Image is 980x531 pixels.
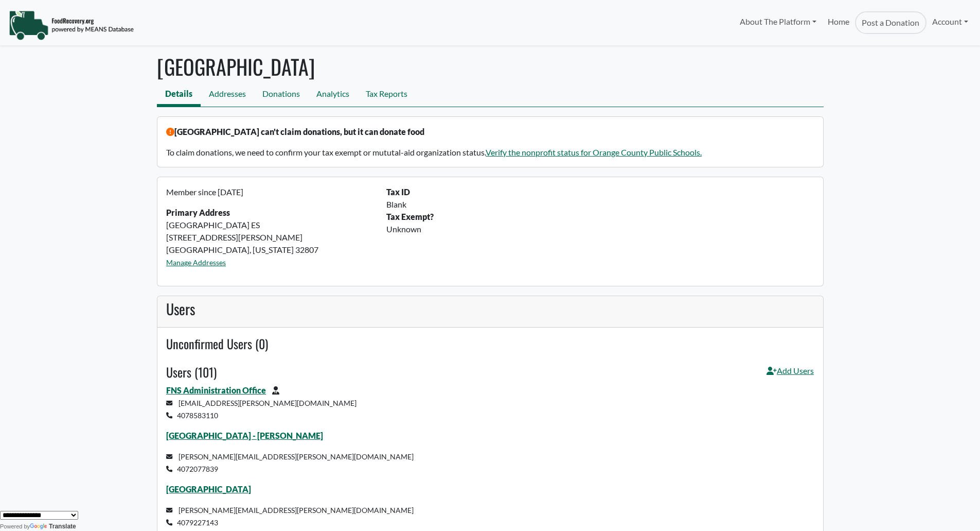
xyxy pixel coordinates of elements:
[166,186,374,198] p: Member since [DATE]
[926,11,974,32] a: Account
[30,523,76,530] a: Translate
[166,365,217,380] h4: Users (101)
[166,300,814,318] h3: Users
[157,54,824,79] h1: [GEOGRAPHIC_DATA]
[201,83,254,107] a: Addresses
[166,431,323,440] a: [GEOGRAPHIC_DATA] - [PERSON_NAME]
[166,146,814,159] p: To claim donations, we need to confirm your tax exempt or mututal-aid organization status.
[358,83,416,107] a: Tax Reports
[855,11,926,34] a: Post a Donation
[734,11,822,32] a: About The Platform
[822,11,855,34] a: Home
[380,223,820,235] div: Unknown
[160,186,380,277] div: [GEOGRAPHIC_DATA] ES [STREET_ADDRESS][PERSON_NAME] [GEOGRAPHIC_DATA], [US_STATE] 32807
[166,336,814,351] h4: Unconfirmed Users (0)
[30,523,49,530] img: Google Translate
[386,187,410,197] b: Tax ID
[308,83,358,107] a: Analytics
[380,198,820,211] div: Blank
[386,212,434,221] b: Tax Exempt?
[254,83,308,107] a: Donations
[166,258,226,267] a: Manage Addresses
[166,506,414,527] small: [PERSON_NAME][EMAIL_ADDRESS][PERSON_NAME][DOMAIN_NAME] 4079227143
[9,10,134,41] img: NavigationLogo_FoodRecovery-91c16205cd0af1ed486a0f1a7774a6544ea792ac00100771e7dd3ec7c0e58e41.png
[157,83,201,107] a: Details
[166,452,414,473] small: [PERSON_NAME][EMAIL_ADDRESS][PERSON_NAME][DOMAIN_NAME] 4072077839
[166,126,814,138] p: [GEOGRAPHIC_DATA] can't claim donations, but it can donate food
[767,365,814,384] a: Add Users
[166,399,357,420] small: [EMAIL_ADDRESS][PERSON_NAME][DOMAIN_NAME] 4078583110
[166,208,230,217] strong: Primary Address
[486,147,702,157] a: Verify the nonprofit status for Orange County Public Schools.
[166,484,251,494] a: [GEOGRAPHIC_DATA]
[166,385,266,395] a: FNS Administration Office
